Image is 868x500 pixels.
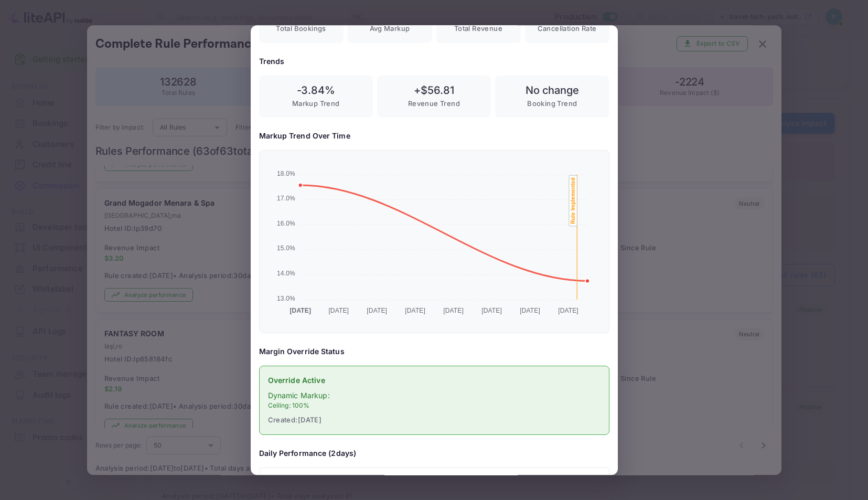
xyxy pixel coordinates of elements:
span: Cancellation Rate [538,25,597,33]
h6: Daily Performance ( 2 days) [259,448,609,459]
h6: No change [503,84,601,97]
tspan: [DATE] [328,307,349,315]
tspan: [DATE] [520,307,540,315]
tspan: 15.0% [277,245,295,252]
span: Booking Trend [527,99,577,108]
tspan: 14.0% [277,270,295,278]
text: Rule Implemented [570,178,575,225]
span: Markup Trend [292,99,340,108]
p: Dynamic Markup: [268,390,601,401]
p: 1 booking [468,474,501,485]
tspan: 16.0% [277,220,295,227]
p: 17.58 % markup [510,474,566,485]
p: $ 127.20 [574,474,602,485]
h6: Margin Override Status [259,346,609,358]
span: Total Revenue [454,25,502,33]
h6: Trends [259,56,609,67]
tspan: [DATE] [290,307,311,315]
p: Override Active [268,375,601,386]
p: Ceiling: 100% [268,401,601,411]
tspan: [DATE] [558,307,578,315]
tspan: [DATE] [481,307,502,315]
tspan: 17.0% [277,195,295,203]
tspan: [DATE] [405,307,425,315]
tspan: [DATE] [367,307,387,315]
span: Revenue Trend [408,99,460,108]
h6: + $ 56.81 [385,84,483,97]
tspan: 18.0% [277,170,295,177]
tspan: 13.0% [277,295,295,302]
h6: Markup Trend Over Time [259,131,609,142]
h6: [DATE] [266,474,290,486]
tspan: [DATE] [443,307,464,315]
span: Avg Markup [370,25,410,33]
span: Created: [DATE] [268,415,601,427]
span: Total Bookings [276,25,326,33]
h6: -3.84 % [267,84,365,97]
